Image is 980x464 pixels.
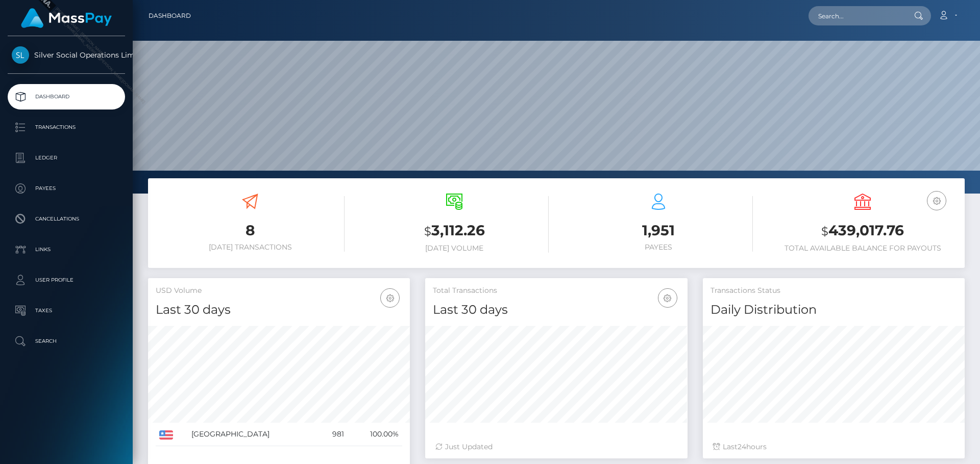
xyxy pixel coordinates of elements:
[12,211,121,227] p: Cancellations
[564,221,753,240] h3: 1,951
[149,5,191,26] a: Dashboard
[768,221,957,241] h3: 439,017.76
[8,267,125,293] a: User Profile
[156,243,345,252] h6: [DATE] Transactions
[12,89,121,104] p: Dashboard
[12,272,121,288] p: User Profile
[8,115,125,140] a: Transactions
[12,181,121,196] p: Payees
[12,120,121,135] p: Transactions
[433,301,679,319] h4: Last 30 days
[8,206,125,232] a: Cancellations
[808,6,904,25] input: Search...
[821,224,828,238] small: $
[8,237,125,262] a: Links
[564,243,753,252] h6: Payees
[710,286,957,296] h5: Transactions Status
[768,244,957,253] h6: Total Available Balance for Payouts
[12,46,29,64] img: Silver Social Operations Limited
[12,303,121,318] p: Taxes
[433,286,679,296] h5: Total Transactions
[360,221,549,241] h3: 3,112.26
[12,334,121,349] p: Search
[8,50,125,60] span: Silver Social Operations Limited
[156,221,345,240] h3: 8
[156,286,402,296] h5: USD Volume
[710,301,957,319] h4: Daily Distribution
[713,442,954,452] div: Last hours
[360,244,549,253] h6: [DATE] Volume
[8,176,125,201] a: Payees
[21,8,112,28] img: MassPay Logo
[8,329,125,354] a: Search
[8,298,125,323] a: Taxes
[424,224,431,238] small: $
[8,145,125,171] a: Ledger
[12,150,121,166] p: Ledger
[8,84,125,110] a: Dashboard
[156,301,402,319] h4: Last 30 days
[12,242,121,257] p: Links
